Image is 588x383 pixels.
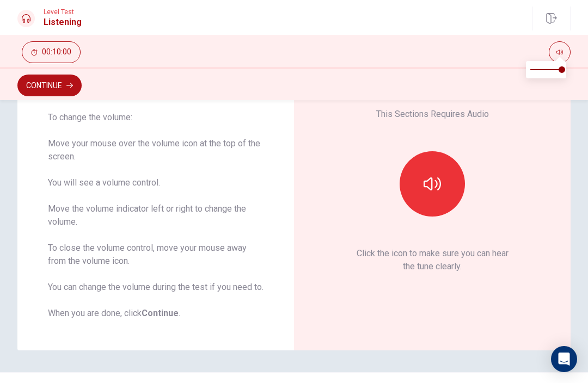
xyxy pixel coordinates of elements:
button: 00:10:00 [22,41,81,63]
span: 00:10:00 [42,48,71,57]
b: Continue [142,308,179,318]
h1: Listening [44,16,82,29]
p: This Sections Requires Audio [376,108,489,121]
div: To change the volume: Move your mouse over the volume icon at the top of the screen. You will see... [48,111,264,320]
span: Level Test [44,8,82,16]
button: Continue [17,75,82,96]
p: Click the icon to make sure you can hear the tune clearly. [357,247,509,273]
div: Open Intercom Messenger [551,346,577,372]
